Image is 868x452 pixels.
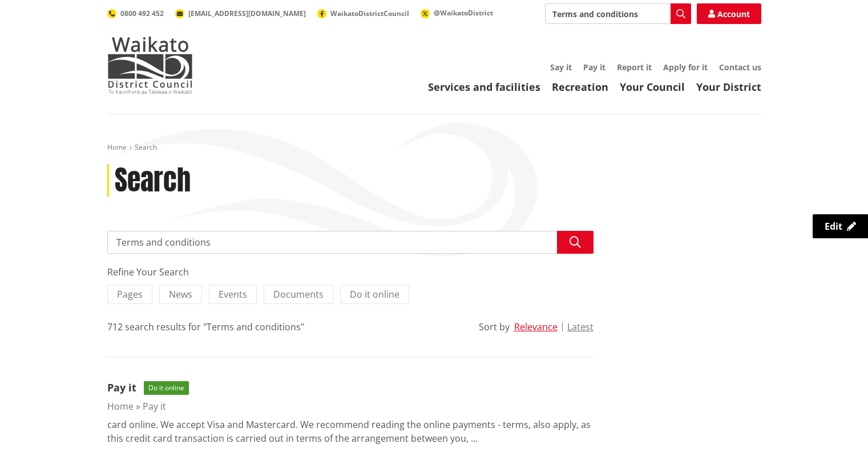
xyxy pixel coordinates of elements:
[169,288,192,301] span: News
[719,62,761,73] a: Contact us
[696,80,761,94] a: Your District
[143,400,166,413] a: Pay it
[697,3,761,24] a: Account
[135,142,157,152] span: Search
[107,381,136,394] a: Pay it
[617,62,652,73] a: Report it
[330,9,409,18] span: WaikatoDistrictCouncil
[620,80,685,94] a: Your Council
[188,9,306,18] span: [EMAIL_ADDRESS][DOMAIN_NAME]
[550,62,572,73] a: Say it
[107,400,134,413] a: Home
[120,9,164,18] span: 0800 492 452
[479,320,510,334] div: Sort by
[813,214,868,238] a: Edit
[663,62,708,73] a: Apply for it
[107,143,761,153] nav: breadcrumb
[107,37,193,94] img: Waikato District Council - Te Kaunihera aa Takiwaa o Waikato
[545,3,691,24] input: Search input
[107,320,304,334] div: 712 search results for "Terms and conditions"
[115,164,191,197] h1: Search
[117,288,143,301] span: Pages
[144,381,189,395] span: Do it online
[107,9,164,18] a: 0800 492 452
[825,220,842,233] span: Edit
[350,288,399,301] span: Do it online
[317,9,409,18] a: WaikatoDistrictCouncil
[434,8,493,18] span: @WaikatoDistrict
[107,142,127,152] a: Home
[107,418,594,445] p: card online. We accept Visa and Mastercard. We recommend reading the online payments - terms, als...
[583,62,605,73] a: Pay it
[175,9,306,18] a: [EMAIL_ADDRESS][DOMAIN_NAME]
[107,265,594,279] div: Refine Your Search
[514,322,558,332] button: Relevance
[428,80,540,94] a: Services and facilities
[421,8,493,18] a: @WaikatoDistrict
[552,80,608,94] a: Recreation
[273,288,324,301] span: Documents
[567,322,594,332] button: Latest
[107,231,594,254] input: Search input
[219,288,247,301] span: Events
